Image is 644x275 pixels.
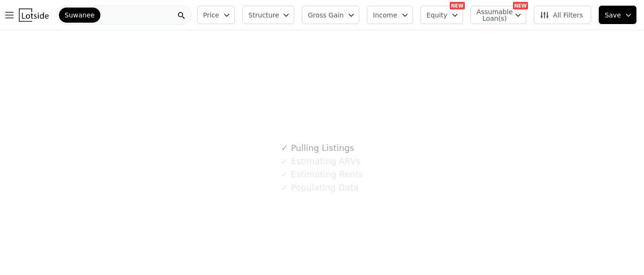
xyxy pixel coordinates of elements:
[605,10,621,20] span: Save
[477,8,507,22] span: Assumable Loan(s)
[281,143,288,153] span: ✓
[373,10,397,20] span: Income
[197,6,235,24] button: Price
[421,6,463,24] button: Equity
[203,10,219,20] span: Price
[281,181,358,194] div: Populating Data
[65,10,95,20] span: Suwanee
[281,183,288,192] span: ✓
[534,6,591,24] button: All Filters
[281,155,360,168] div: Estimating ARVs
[281,142,354,155] div: Pulling Listings
[427,10,447,20] span: Equity
[599,6,636,24] button: Save
[540,10,583,20] span: All Filters
[367,6,413,24] button: Income
[248,10,279,20] span: Structure
[471,6,526,24] button: Assumable Loan(s)
[281,170,288,179] span: ✓
[19,8,49,22] img: Lotside
[302,6,359,24] button: Gross Gain
[308,10,344,20] span: Gross Gain
[281,157,288,166] span: ✓
[242,6,294,24] button: Structure
[450,2,465,9] div: NEW
[513,2,528,9] div: NEW
[281,168,363,181] div: Estimating Rents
